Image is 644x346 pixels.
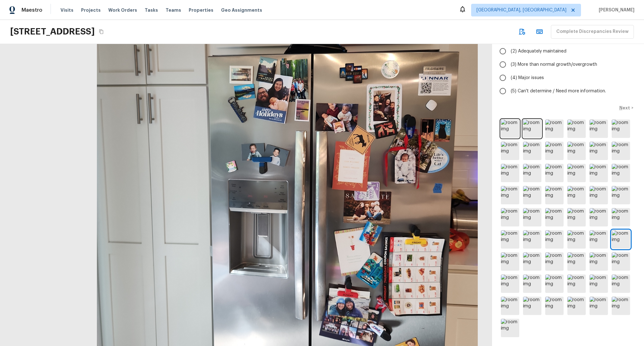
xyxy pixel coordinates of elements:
[60,7,73,13] span: Visits
[501,319,519,337] img: room img
[97,28,105,36] button: Copy Address
[612,230,630,249] img: room img
[567,120,586,138] img: room img
[511,61,597,68] span: (3) More than normal growth/overgrowth
[590,297,608,315] img: room img
[545,120,564,138] img: room img
[545,230,564,249] img: room img
[545,164,564,182] img: room img
[612,208,630,226] img: room img
[567,275,586,293] img: room img
[590,120,608,138] img: room img
[523,164,541,182] img: room img
[590,186,608,204] img: room img
[612,164,630,182] img: room img
[545,275,564,293] img: room img
[612,186,630,204] img: room img
[590,142,608,160] img: room img
[545,208,564,226] img: room img
[511,75,544,81] span: (4) Major issues
[523,186,541,204] img: room img
[612,252,630,271] img: room img
[596,7,635,13] span: [PERSON_NAME]
[501,142,519,160] img: room img
[81,7,101,13] span: Projects
[501,164,519,182] img: room img
[567,252,586,271] img: room img
[501,275,519,293] img: room img
[523,120,541,138] img: room img
[501,120,519,138] img: room img
[22,7,42,13] span: Maestro
[545,297,564,315] img: room img
[590,275,608,293] img: room img
[590,164,608,182] img: room img
[523,275,541,293] img: room img
[501,230,519,249] img: room img
[523,230,541,249] img: room img
[189,7,213,13] span: Properties
[545,252,564,271] img: room img
[545,186,564,204] img: room img
[221,7,262,13] span: Geo Assignments
[501,297,519,315] img: room img
[567,164,586,182] img: room img
[166,7,181,13] span: Teams
[612,120,630,138] img: room img
[545,142,564,160] img: room img
[108,7,137,13] span: Work Orders
[567,230,586,249] img: room img
[612,297,630,315] img: room img
[590,208,608,226] img: room img
[567,297,586,315] img: room img
[590,252,608,271] img: room img
[511,48,566,54] span: (2) Adequately maintained
[477,7,566,13] span: [GEOGRAPHIC_DATA], [GEOGRAPHIC_DATA]
[612,142,630,160] img: room img
[523,297,541,315] img: room img
[567,142,586,160] img: room img
[511,88,606,94] span: (5) Can't determine / Need more information.
[501,208,519,226] img: room img
[612,275,630,293] img: room img
[145,8,158,12] span: Tasks
[523,142,541,160] img: room img
[523,252,541,271] img: room img
[501,252,519,271] img: room img
[590,230,608,249] img: room img
[567,186,586,204] img: room img
[523,208,541,226] img: room img
[10,26,95,37] h2: [STREET_ADDRESS]
[567,208,586,226] img: room img
[501,186,519,204] img: room img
